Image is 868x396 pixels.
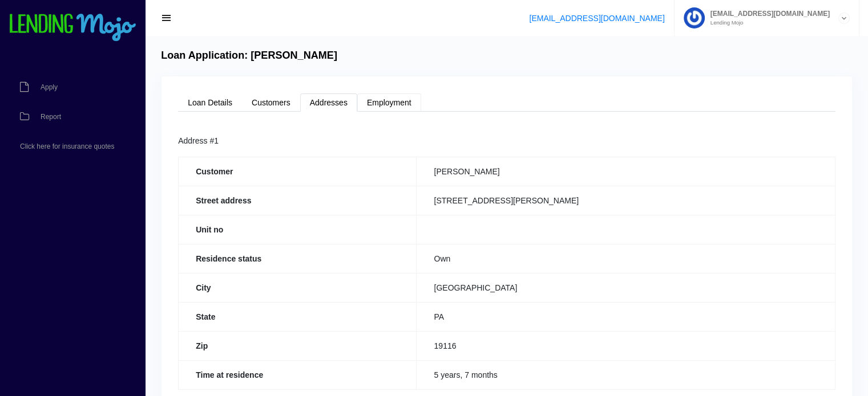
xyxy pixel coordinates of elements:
th: Residence status [179,244,417,273]
td: [GEOGRAPHIC_DATA] [417,273,835,302]
div: Address #1 [178,134,835,148]
th: Street address [179,186,417,215]
td: [STREET_ADDRESS][PERSON_NAME] [417,186,835,215]
th: City [179,273,417,302]
span: Report [41,113,61,120]
span: Apply [41,84,58,91]
td: Own [417,244,835,273]
img: logo-small.png [9,14,137,42]
td: [PERSON_NAME] [417,157,835,186]
th: Customer [179,157,417,186]
span: [EMAIL_ADDRESS][DOMAIN_NAME] [705,10,830,17]
img: Profile image [684,7,705,28]
th: Time at residence [179,360,417,389]
th: Zip [179,331,417,360]
th: Unit no [179,215,417,244]
h4: Loan Application: [PERSON_NAME] [161,50,337,62]
a: [EMAIL_ADDRESS][DOMAIN_NAME] [529,14,664,23]
th: State [179,302,417,331]
td: 5 years, 7 months [417,360,835,389]
a: Employment [357,93,421,112]
small: Lending Mojo [705,20,830,26]
a: Addresses [300,93,357,112]
a: Loan Details [178,93,242,112]
span: Click here for insurance quotes [20,143,114,150]
td: 19116 [417,331,835,360]
td: PA [417,302,835,331]
a: Customers [242,93,300,112]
